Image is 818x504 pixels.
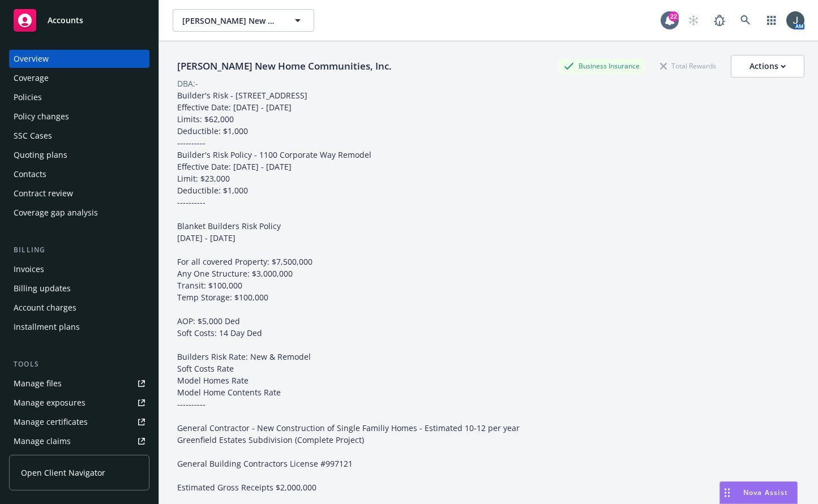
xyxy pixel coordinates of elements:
[9,394,149,412] a: Manage exposures
[708,9,731,32] a: Report a Bug
[14,50,49,68] div: Overview
[14,165,46,183] div: Contacts
[14,299,76,317] div: Account charges
[786,11,804,29] img: photo
[9,413,149,431] a: Manage certificates
[734,9,757,32] a: Search
[14,69,49,87] div: Coverage
[14,88,42,106] div: Policies
[48,16,83,25] span: Accounts
[173,59,396,74] div: [PERSON_NAME] New Home Communities, Inc.
[669,11,679,21] div: 22
[9,184,149,203] a: Contract review
[14,146,67,164] div: Quoting plans
[9,299,149,317] a: Account charges
[177,90,520,493] span: Builder's Risk - [STREET_ADDRESS] Effective Date: [DATE] - [DATE] Limits: $62,000 Deductible: $1,...
[14,184,73,203] div: Contract review
[9,279,149,298] a: Billing updates
[9,359,149,370] div: Tools
[14,260,44,278] div: Invoices
[9,146,149,164] a: Quoting plans
[750,55,786,77] div: Actions
[9,69,149,87] a: Coverage
[173,9,314,32] button: [PERSON_NAME] New Home Communities, Inc.
[9,107,149,126] a: Policy changes
[182,15,280,27] span: [PERSON_NAME] New Home Communities, Inc.
[654,59,722,73] div: Total Rewards
[682,9,705,32] a: Start snowing
[14,413,88,431] div: Manage certificates
[9,127,149,145] a: SSC Cases
[14,127,52,145] div: SSC Cases
[9,165,149,183] a: Contacts
[14,318,80,336] div: Installment plans
[9,318,149,336] a: Installment plans
[14,107,69,126] div: Policy changes
[9,204,149,222] a: Coverage gap analysis
[760,9,783,32] a: Switch app
[731,55,804,77] button: Actions
[558,59,645,73] div: Business Insurance
[720,482,734,503] div: Drag to move
[14,374,62,393] div: Manage files
[9,374,149,393] a: Manage files
[14,204,98,222] div: Coverage gap analysis
[14,432,71,450] div: Manage claims
[9,50,149,68] a: Overview
[743,488,788,497] span: Nova Assist
[9,432,149,450] a: Manage claims
[9,260,149,278] a: Invoices
[9,5,149,36] a: Accounts
[9,244,149,256] div: Billing
[720,481,798,504] button: Nova Assist
[14,279,71,298] div: Billing updates
[14,394,85,412] div: Manage exposures
[177,77,198,89] div: DBA: -
[21,467,105,479] span: Open Client Navigator
[9,88,149,106] a: Policies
